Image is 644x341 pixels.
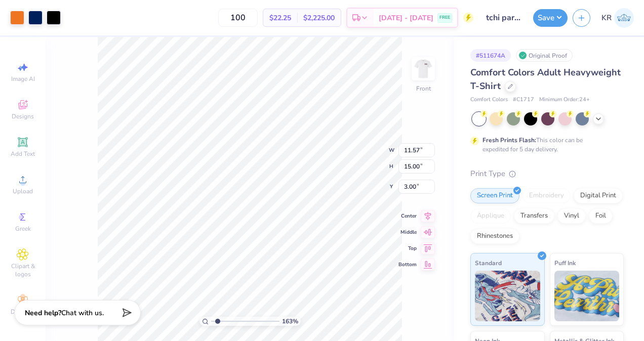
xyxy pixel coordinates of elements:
[470,208,511,224] div: Applique
[516,49,573,62] div: Original Proof
[61,308,104,318] span: Chat with us.
[11,308,35,316] span: Decorate
[482,136,607,154] div: This color can be expedited for 5 day delivery.
[601,8,634,28] a: KR
[478,8,528,28] input: Untitled Design
[554,271,620,321] img: Puff Ink
[533,9,568,27] button: Save
[470,96,508,104] span: Comfort Colors
[589,208,613,224] div: Foil
[282,317,298,326] span: 163 %
[614,8,634,28] img: Kate Ruffin
[557,208,586,224] div: Vinyl
[15,225,31,233] span: Greek
[218,9,258,27] input: – –
[554,258,576,268] span: Puff Ink
[514,208,554,224] div: Transfers
[601,12,612,24] span: KR
[11,150,35,158] span: Add Text
[574,188,623,203] div: Digital Print
[13,187,33,195] span: Upload
[269,13,291,23] span: $22.25
[470,49,511,62] div: # 511674A
[25,308,61,318] strong: Need help?
[416,84,431,93] div: Front
[475,258,502,268] span: Standard
[398,229,417,236] span: Middle
[470,168,624,180] div: Print Type
[303,13,335,23] span: $2,225.00
[11,75,35,83] span: Image AI
[398,212,417,220] span: Center
[398,245,417,252] span: Top
[522,188,571,203] div: Embroidery
[379,13,433,23] span: [DATE] - [DATE]
[5,262,41,278] span: Clipart & logos
[413,59,433,79] img: Front
[513,96,534,104] span: # C1717
[470,66,621,92] span: Comfort Colors Adult Heavyweight T-Shirt
[482,136,536,144] strong: Fresh Prints Flash:
[470,229,519,244] div: Rhinestones
[539,96,590,104] span: Minimum Order: 24 +
[12,112,34,120] span: Designs
[439,14,450,21] span: FREE
[398,261,417,268] span: Bottom
[475,271,540,321] img: Standard
[470,188,519,203] div: Screen Print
